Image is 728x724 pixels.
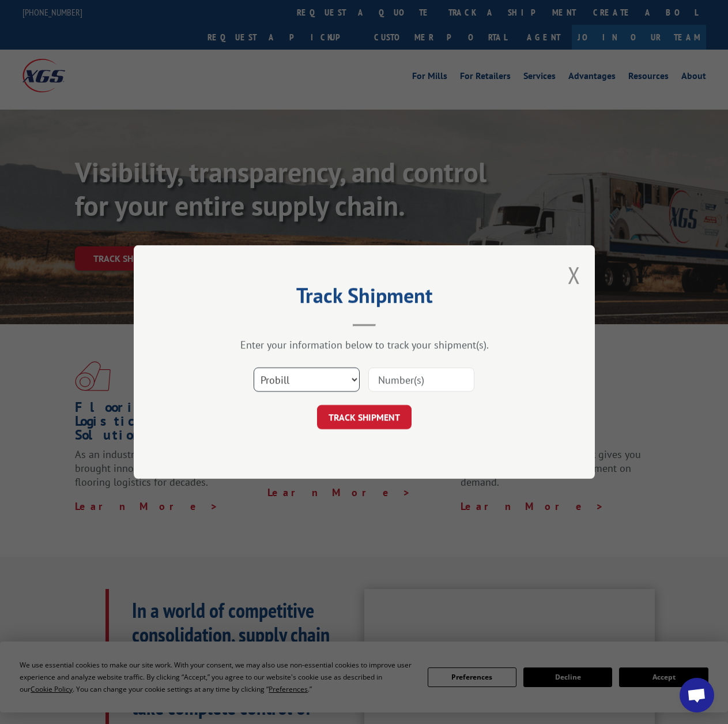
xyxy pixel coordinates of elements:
[680,678,714,712] a: Open chat
[191,287,537,309] h2: Track Shipment
[317,405,412,429] button: TRACK SHIPMENT
[191,338,537,351] div: Enter your information below to track your shipment(s).
[568,260,580,290] button: Close modal
[368,367,474,392] input: Number(s)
